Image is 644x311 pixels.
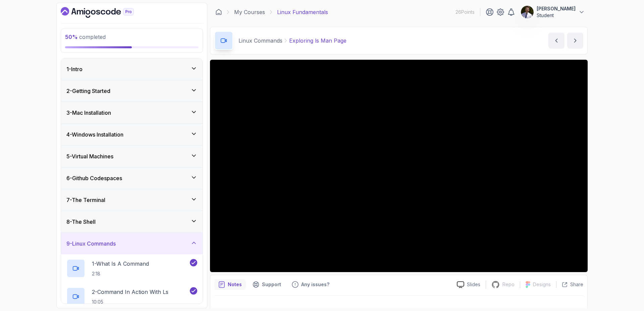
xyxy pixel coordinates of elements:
a: Dashboard [61,7,149,18]
button: 8-The Shell [61,211,203,232]
p: Exploring ls Man Page [289,37,346,45]
h3: 2 - Getting Started [66,87,110,95]
h3: 8 - The Shell [66,218,96,226]
p: 26 Points [455,9,475,15]
h3: 7 - The Terminal [66,196,105,204]
p: [PERSON_NAME] [537,5,576,12]
button: 7-The Terminal [61,189,203,211]
button: 9-Linux Commands [61,233,203,254]
p: Linux Fundamentals [277,8,328,16]
button: next content [567,33,583,49]
h3: 5 - Virtual Machines [66,152,113,160]
p: 1 - What Is A Command [92,260,149,268]
span: completed [65,34,106,40]
p: Linux Commands [238,37,282,45]
h3: 1 - Intro [66,65,83,73]
button: 2-Command In Action With ls10:05 [66,287,197,306]
button: notes button [214,279,246,290]
h3: 9 - Linux Commands [66,240,116,248]
h3: 6 - Github Codespaces [66,174,122,182]
button: 4-Windows Installation [61,124,203,145]
a: Slides [451,281,486,288]
button: 5-Virtual Machines [61,146,203,167]
iframe: chat widget [616,284,637,304]
p: Slides [467,281,480,288]
p: Any issues? [301,281,329,288]
button: previous content [548,33,565,49]
p: Designs [533,281,551,288]
button: 1-Intro [61,58,203,80]
p: 2:18 [92,270,149,277]
p: Repo [502,281,515,288]
h3: 3 - Mac Installation [66,109,111,117]
p: Student [537,12,576,19]
span: 50 % [65,34,78,40]
iframe: chat widget [517,163,637,281]
button: Feedback button [288,279,333,290]
h3: 4 - Windows Installation [66,131,123,139]
p: Support [262,281,281,288]
button: user profile image[PERSON_NAME]Student [521,5,585,19]
iframe: 4 - Exploring ls man page [210,60,588,272]
p: 2 - Command In Action With ls [92,288,168,296]
button: 3-Mac Installation [61,102,203,123]
button: Support button [249,279,285,290]
button: Share [556,281,583,288]
button: 1-What Is A Command2:18 [66,259,197,278]
button: 2-Getting Started [61,80,203,102]
img: user profile image [521,6,534,18]
a: My Courses [234,8,265,16]
a: Dashboard [215,9,222,15]
p: Notes [228,281,242,288]
p: Share [570,281,583,288]
p: 10:05 [92,299,168,305]
button: 6-Github Codespaces [61,167,203,189]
